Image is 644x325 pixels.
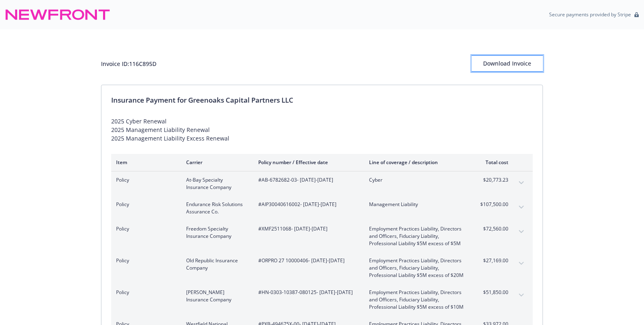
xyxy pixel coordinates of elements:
div: Invoice ID: 116C895D [101,59,156,68]
span: Freedom Specialty Insurance Company [186,225,245,240]
span: $27,169.00 [478,257,508,264]
div: 2025 Cyber Renewal 2025 Management Liability Renewal 2025 Management Liability Excess Renewal [111,117,533,143]
div: PolicyOld Republic Insurance Company#ORPRO 27 10000406- [DATE]-[DATE]Employment Practices Liabili... [111,252,533,284]
div: Insurance Payment for Greenoaks Capital Partners LLC [111,95,533,105]
span: $107,500.00 [478,201,508,208]
span: Employment Practices Liability, Directors and Officers, Fiduciary Liability, Professional Liabili... [369,257,465,279]
span: Policy [116,176,173,184]
span: #ORPRO 27 10000406 - [DATE]-[DATE] [258,257,356,264]
span: Employment Practices Liability, Directors and Officers, Fiduciary Liability, Professional Liabili... [369,289,465,311]
div: Policy[PERSON_NAME] Insurance Company#HN-0303-10387-080125- [DATE]-[DATE]Employment Practices Lia... [111,284,533,316]
button: expand content [515,289,528,302]
span: Management Liability [369,201,465,208]
span: #HN-0303-10387-080125 - [DATE]-[DATE] [258,289,356,296]
span: [PERSON_NAME] Insurance Company [186,289,245,303]
span: $51,850.00 [478,289,508,296]
button: expand content [515,176,528,189]
span: Old Republic Insurance Company [186,257,245,272]
button: expand content [515,257,528,270]
span: Policy [116,225,173,233]
div: Total cost [478,159,508,166]
span: Cyber [369,176,465,184]
span: Employment Practices Liability, Directors and Officers, Fiduciary Liability, Professional Liabili... [369,225,465,247]
span: Policy [116,201,173,208]
span: #AB-6782682-03 - [DATE]-[DATE] [258,176,356,184]
p: Secure payments provided by Stripe [549,11,631,18]
div: Item [116,159,173,166]
div: PolicyFreedom Specialty Insurance Company#XMF2511068- [DATE]-[DATE]Employment Practices Liability... [111,220,533,252]
div: Carrier [186,159,245,166]
span: Policy [116,289,173,296]
div: PolicyEndurance Risk Solutions Assurance Co.#AIP30040616002- [DATE]-[DATE]Management Liability$10... [111,196,533,220]
div: Download Invoice [472,56,543,71]
div: Policy number / Effective date [258,159,356,166]
button: Download Invoice [472,55,543,72]
span: Endurance Risk Solutions Assurance Co. [186,201,245,215]
button: expand content [515,225,528,238]
span: Policy [116,257,173,264]
button: expand content [515,201,528,214]
span: #XMF2511068 - [DATE]-[DATE] [258,225,356,233]
span: At-Bay Specialty Insurance Company [186,176,245,191]
span: #AIP30040616002 - [DATE]-[DATE] [258,201,356,208]
div: PolicyAt-Bay Specialty Insurance Company#AB-6782682-03- [DATE]-[DATE]Cyber$20,773.23expand content [111,171,533,196]
span: $20,773.23 [478,176,508,184]
div: Line of coverage / description [369,159,465,166]
span: $72,560.00 [478,225,508,233]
